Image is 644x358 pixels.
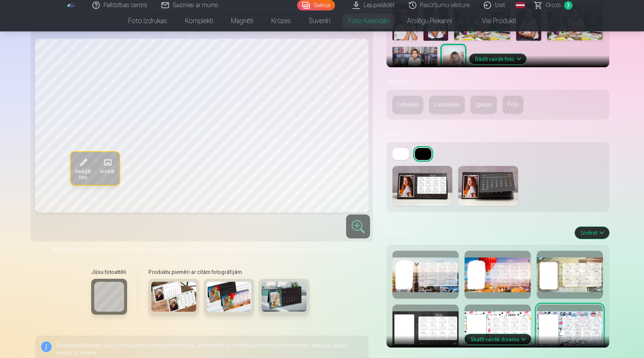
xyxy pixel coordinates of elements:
[300,10,339,31] a: Suvenīri
[461,10,525,31] a: Visi produkti
[471,96,497,114] button: Igauņu
[252,247,351,253] span: lai apgrieztu, pagrieztu vai piemērotu filtru
[53,246,165,253] span: Noklikšķiniet uz attēla, lai atvērtu izvērstu skatu
[398,10,461,31] a: Atslēgu piekariņi
[71,152,96,185] button: Rediģēt foto
[249,247,252,253] span: "
[67,3,76,7] img: /fa1
[564,1,573,10] span: 3
[469,54,526,64] button: Rādīt vairāk foto
[262,10,300,31] a: Krūzes
[96,152,119,185] button: Aizstāt
[386,129,609,139] h5: Color
[429,96,465,114] button: Lietuviešu
[119,10,176,31] a: Foto izdrukas
[339,10,398,31] a: Foto kalendāri
[575,227,609,239] button: Izvērst
[465,334,531,345] button: Skatīt vairāk dizainu
[174,247,211,253] span: Noklikšķiniet uz
[211,247,213,253] span: "
[386,76,609,87] h5: Valoda
[75,169,91,180] span: Rediģēt foto
[392,96,423,114] button: Latviešu
[91,268,127,276] h6: Jūsu fotoattēli
[503,96,523,114] button: Poļu
[56,342,363,357] p: Pirms pasūtīšanas, lūdzu, pārbaudiet preces noformējumu, jo fotoattēli uz izvēlētās preces izskat...
[100,169,115,175] span: Aizstāt
[176,10,222,31] a: Komplekti
[222,10,262,31] a: Magnēti
[145,268,312,276] h6: Produktu piemēri ar citām fotogrāfijām
[386,228,568,238] h5: Dizains
[546,1,561,10] span: Grozs
[221,247,249,253] span: Rediģēt foto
